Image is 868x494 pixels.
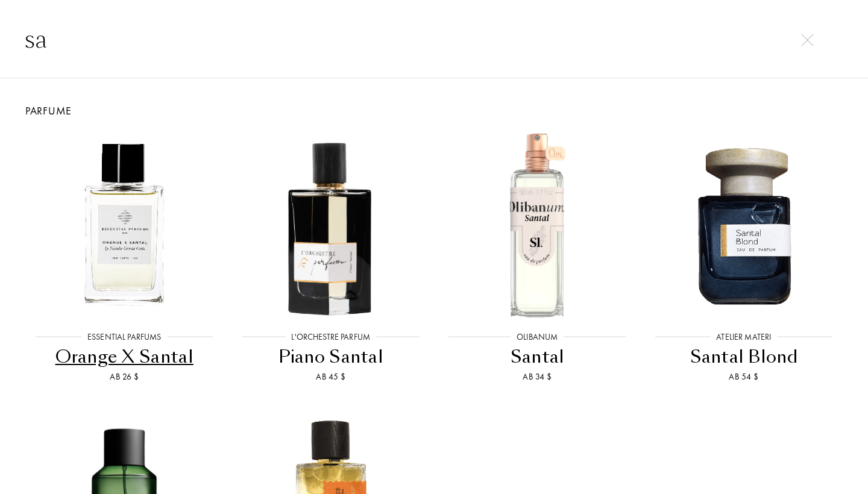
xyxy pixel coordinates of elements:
[233,370,430,383] div: Ab 45 $
[439,370,636,383] div: Ab 34 $
[444,132,630,317] img: Santal
[31,132,217,317] img: Orange X Santal
[26,345,223,369] div: Orange X Santal
[439,345,636,369] div: Santal
[646,345,843,369] div: Santal Blond
[646,370,843,383] div: Ab 54 $
[285,331,376,343] div: L'Orchestre Parfum
[710,331,777,343] div: Atelier Materi
[238,132,424,317] img: Piano Santal
[26,370,223,383] div: Ab 26 $
[641,119,848,398] a: Santal BlondAtelier MateriSantal BlondAb 54 $
[233,345,430,369] div: Piano Santal
[81,331,167,343] div: Essential Parfums
[434,119,641,398] a: SantalOlibanumSantalAb 34 $
[801,34,814,46] img: cross.svg
[21,119,228,398] a: Orange X SantalEssential ParfumsOrange X SantalAb 26 $
[12,102,856,119] div: Parfume
[651,132,837,317] img: Santal Blond
[228,119,435,398] a: Piano Santal L'Orchestre ParfumPiano SantalAb 45 $
[511,331,564,343] div: Olibanum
